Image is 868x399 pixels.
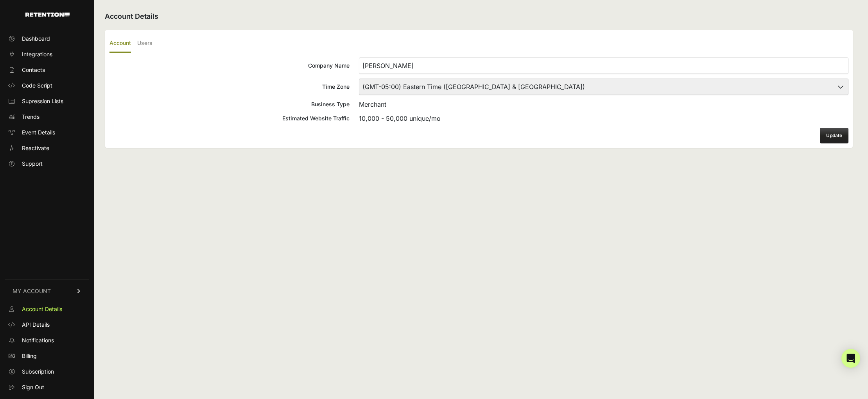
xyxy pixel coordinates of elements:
a: Sign Out [5,381,89,394]
span: Notifications [22,336,54,344]
a: Contacts [5,64,89,76]
span: MY ACCOUNT [13,287,51,295]
span: Supression Lists [22,97,63,105]
label: Users [137,34,152,53]
a: Trends [5,111,89,123]
a: Code Script [5,79,89,92]
a: MY ACCOUNT [5,279,89,303]
a: Support [5,157,89,170]
button: Update [820,128,848,143]
a: Account Details [5,303,89,315]
a: Billing [5,350,89,362]
span: Subscription [22,368,54,376]
select: Time Zone [359,79,848,95]
span: Code Script [22,82,52,89]
span: Dashboard [22,35,50,43]
a: Subscription [5,365,89,378]
a: Supression Lists [5,95,89,107]
div: Company Name [109,62,350,70]
span: Integrations [22,50,52,58]
a: Integrations [5,48,89,61]
span: Sign Out [22,383,44,391]
input: Company Name [359,57,848,74]
span: Reactivate [22,144,49,152]
span: Contacts [22,66,45,74]
span: API Details [22,321,50,329]
h2: Account Details [105,11,853,22]
span: Support [22,160,43,168]
a: Reactivate [5,142,89,154]
div: Business Type [109,100,350,108]
a: Event Details [5,126,89,139]
span: Billing [22,352,37,360]
a: API Details [5,318,89,331]
label: Account [109,34,131,53]
a: Notifications [5,334,89,347]
a: Dashboard [5,32,89,45]
span: Event Details [22,129,55,136]
img: Retention.com [25,13,70,17]
div: Estimated Website Traffic [109,115,350,122]
div: Open Intercom Messenger [841,349,860,368]
span: Account Details [22,305,62,313]
span: Trends [22,113,39,121]
div: 10,000 - 50,000 unique/mo [359,114,848,123]
div: Time Zone [109,83,350,91]
div: Merchant [359,100,848,109]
